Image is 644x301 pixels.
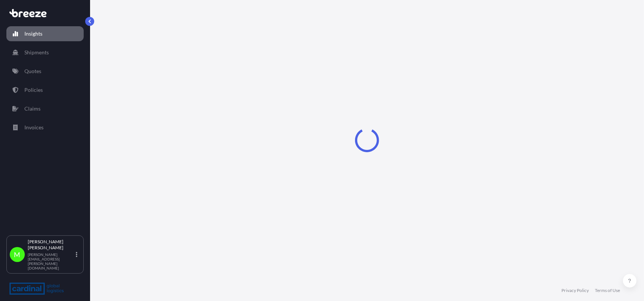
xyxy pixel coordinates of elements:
[595,288,620,294] a: Terms of Use
[561,288,589,294] a: Privacy Policy
[24,124,44,131] p: Invoices
[6,101,84,116] a: Claims
[14,251,21,258] span: M
[24,49,49,56] p: Shipments
[24,105,41,112] p: Claims
[24,67,41,75] p: Quotes
[6,120,84,135] a: Invoices
[28,252,74,270] p: [PERSON_NAME][EMAIL_ADDRESS][PERSON_NAME][DOMAIN_NAME]
[6,45,84,60] a: Shipments
[9,283,64,295] img: organization-logo
[24,30,42,37] p: Insights
[28,239,74,251] p: [PERSON_NAME] [PERSON_NAME]
[6,64,84,79] a: Quotes
[24,86,43,94] p: Policies
[6,26,84,41] a: Insights
[6,82,84,97] a: Policies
